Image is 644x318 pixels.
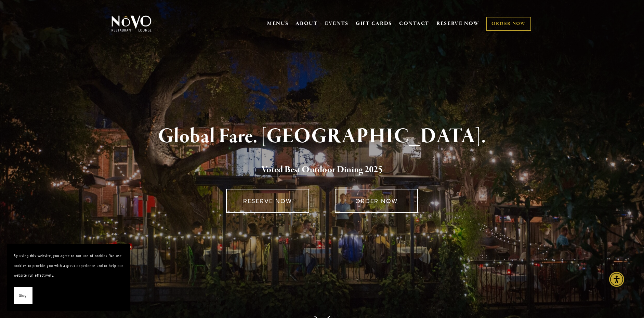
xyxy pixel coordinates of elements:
img: Novo Restaurant &amp; Lounge [110,15,153,32]
a: ORDER NOW [486,17,531,31]
strong: Global Fare. [GEOGRAPHIC_DATA]. [158,123,486,149]
a: Voted Best Outdoor Dining 202 [261,164,378,177]
a: ORDER NOW [335,189,418,213]
section: Cookie banner [7,244,130,311]
p: By using this website, you agree to our use of cookies. We use cookies to provide you with a grea... [14,251,123,280]
div: Accessibility Menu [609,272,624,287]
button: Okay! [14,287,32,305]
a: EVENTS [325,20,349,27]
a: MENUS [267,20,289,27]
a: ABOUT [295,20,318,27]
h2: 5 [123,163,522,177]
span: Okay! [19,291,27,301]
a: GIFT CARDS [356,17,392,30]
a: CONTACT [399,17,429,30]
a: RESERVE NOW [436,17,479,30]
a: RESERVE NOW [226,189,309,213]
